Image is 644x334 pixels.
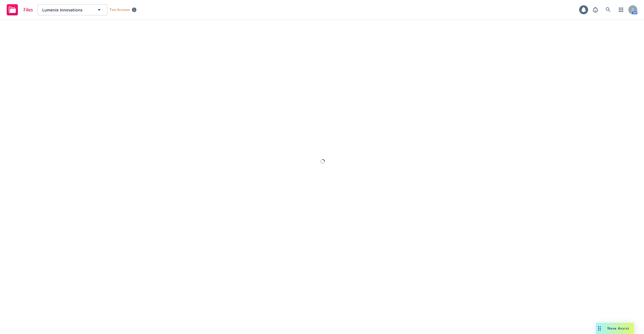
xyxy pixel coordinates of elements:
[110,7,130,12] span: Test Account
[37,4,107,15] button: Lumenix Innovations
[107,7,139,13] span: Test Account
[603,4,614,15] a: Search
[4,2,35,18] a: Files
[42,7,91,13] span: Lumenix Innovations
[23,8,33,12] span: Files
[615,4,627,15] a: Switch app
[596,323,603,334] div: Drag to move
[590,4,601,15] a: Report a Bug
[596,323,634,334] button: Nova Assist
[607,326,629,331] span: Nova Assist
